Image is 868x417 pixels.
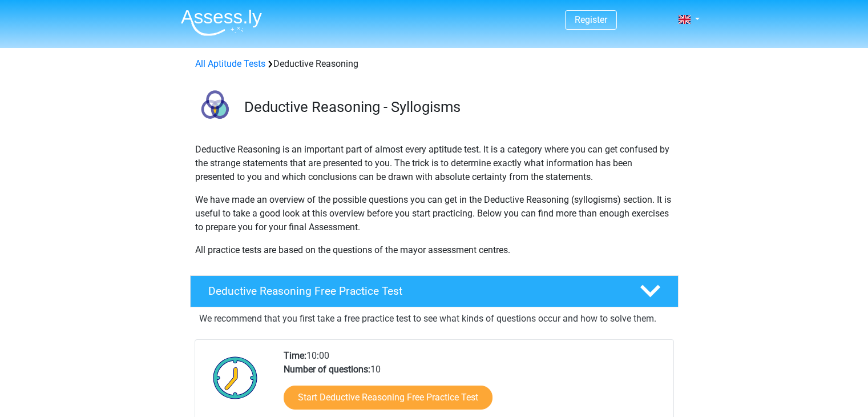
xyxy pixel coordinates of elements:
[195,243,673,257] p: All practice tests are based on the questions of the mayor assessment centres.
[195,143,673,184] p: Deductive Reasoning is an important part of almost every aptitude test. It is a category where yo...
[191,85,239,133] img: deductive reasoning
[181,9,262,36] img: Assessly
[284,364,370,375] b: Number of questions:
[244,98,669,116] h3: Deductive Reasoning - Syllogisms
[185,275,683,307] a: Deductive Reasoning Free Practice Test
[284,350,306,361] b: Time:
[199,312,669,326] p: We recommend that you first take a free practice test to see what kinds of questions occur and ho...
[195,193,673,234] p: We have made an overview of the possible questions you can get in the Deductive Reasoning (syllog...
[208,284,621,298] h4: Deductive Reasoning Free Practice Test
[207,349,264,406] img: Clock
[575,14,607,25] a: Register
[284,386,492,410] a: Start Deductive Reasoning Free Practice Test
[191,57,678,71] div: Deductive Reasoning
[195,58,265,69] a: All Aptitude Tests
